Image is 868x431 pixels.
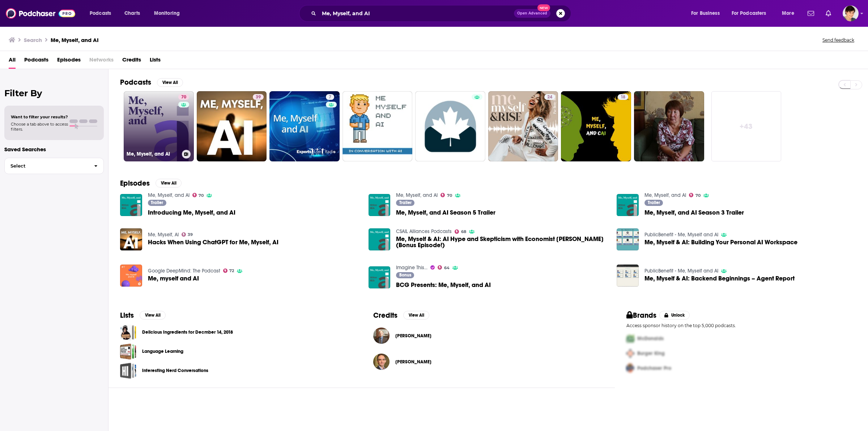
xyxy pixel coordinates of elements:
a: Show notifications dropdown [805,7,817,20]
a: Me, Myself, and AI Season 3 Trailer [644,210,744,216]
a: BCG Presents: Me, Myself, and AI [396,282,491,288]
button: View All [157,78,183,87]
a: Imagine This... [396,265,427,271]
a: Sam Ransbotham [395,333,431,339]
span: Podcasts [90,8,111,18]
a: Charts [120,8,144,19]
span: [PERSON_NAME] [395,359,431,365]
span: 64 [444,266,450,270]
a: 70 [192,193,204,197]
a: Interesting Nerd Conversations [120,363,136,379]
span: 70 [695,194,701,197]
button: Show profile menu [843,5,859,21]
img: Me, Myself, and AI Season 3 Trailer [617,194,639,216]
a: Credits [122,54,141,69]
a: 18 [561,91,631,161]
button: Sam RansbothamSam Ransbotham [373,324,603,347]
h3: Me, Myself, and AI [51,37,99,43]
span: McDonalds [637,335,664,342]
button: open menu [85,8,120,19]
span: Burger King [637,350,665,356]
img: BCG Presents: Me, Myself, and AI [369,266,391,288]
p: Saved Searches [4,146,104,153]
h2: Lists [120,311,134,320]
a: Shervin Khodabandeh [373,354,390,370]
button: Open AdvancedNew [514,9,550,18]
a: Hacks When Using ChatGPT for Me, Myself, AI [148,239,278,245]
a: Delicious Ingredients for Decmber 14, 2018 [120,324,136,341]
a: 24 [488,91,558,161]
img: First Pro Logo [624,331,637,346]
a: 70 [441,193,452,197]
span: Select [5,164,88,168]
h2: Credits [373,311,397,320]
a: Me, Myself & AI: Building Your Personal AI Workspace [644,239,797,245]
button: View All [156,179,182,187]
button: Shervin KhodabandehShervin Khodabandeh [373,350,603,373]
a: 72 [223,269,234,273]
button: Select [4,158,104,174]
a: Me, Myself, and AI [396,192,438,198]
span: Choose a tab above to access filters. [11,122,68,132]
button: Unlock [659,311,690,320]
a: Me, Myself, and AI [148,192,190,198]
div: Search podcasts, credits, & more... [306,5,578,22]
span: 39 [188,233,193,236]
img: Me, Myself & AI: AI Hype and Skepticism with Economist Paul Romer (Bonus Episode!) [369,228,391,250]
a: All [9,54,16,69]
p: Access sponsor history on the top 5,000 podcasts. [626,323,856,328]
a: Me, Myself & AI: AI Hype and Skepticism with Economist Paul Romer (Bonus Episode!) [396,236,608,248]
img: Introducing Me, Myself, and AI [120,194,142,216]
span: 39 [256,94,261,101]
a: Podchaser - Follow, Share and Rate Podcasts [6,7,75,20]
a: Introducing Me, Myself, and AI [148,210,235,216]
a: 68 [455,229,466,234]
a: Me, Myself, and AI Season 5 Trailer [369,194,391,216]
button: open menu [149,8,189,19]
h2: Episodes [120,179,150,188]
a: 39 [253,94,264,100]
img: Third Pro Logo [624,361,637,376]
a: Me, Myself & AI: Backend Beginnings – Agent Report [644,275,795,282]
a: 39 [182,232,193,237]
a: Language Learning [142,347,183,355]
span: Me, Myself, and AI Season 5 Trailer [396,210,495,216]
span: More [782,8,794,18]
a: CreditsView All [373,311,429,320]
span: Me, myself and AI [148,275,199,282]
span: 72 [229,269,234,272]
h2: Brands [626,311,656,320]
a: Lists [150,54,161,69]
input: Search podcasts, credits, & more... [319,8,514,19]
a: 64 [438,265,450,270]
span: 70 [181,94,186,101]
span: Open Advanced [517,12,547,15]
span: For Business [691,8,720,18]
button: open menu [727,8,777,19]
a: Delicious Ingredients for Decmber 14, 2018 [142,328,233,336]
a: Podcasts [24,54,48,69]
span: 24 [547,94,552,101]
span: For Podcasters [732,8,766,18]
img: Me, Myself & AI: Backend Beginnings – Agent Report [617,265,639,287]
a: +43 [711,91,782,161]
button: open menu [777,8,803,19]
img: Sam Ransbotham [373,328,390,344]
span: 68 [461,230,466,233]
span: 18 [621,94,625,101]
a: Show notifications dropdown [823,7,834,20]
button: View All [140,311,166,320]
a: Shervin Khodabandeh [395,359,431,365]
